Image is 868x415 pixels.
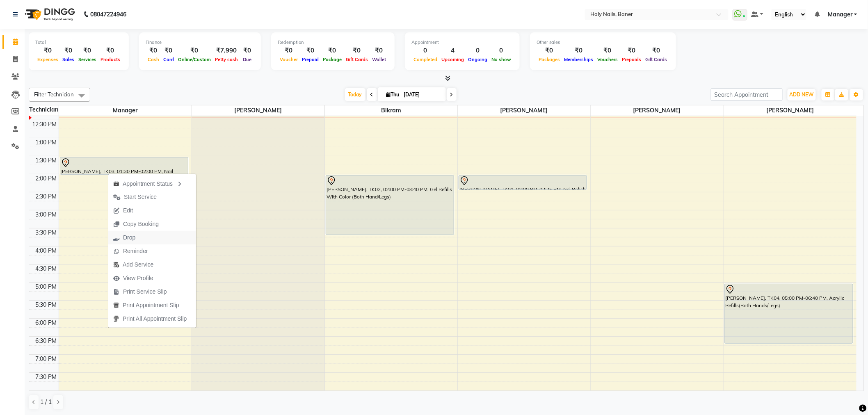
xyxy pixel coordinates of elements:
[90,3,126,26] b: 08047224946
[60,46,76,55] div: ₹0
[466,46,489,55] div: 0
[439,57,466,62] span: Upcoming
[113,316,119,322] img: printall.png
[123,247,148,255] span: Reminder
[370,57,388,62] span: Wallet
[344,46,370,55] div: ₹0
[344,57,370,62] span: Gift Cards
[595,57,620,62] span: Vouchers
[176,57,213,62] span: Online/Custom
[161,57,176,62] span: Card
[34,91,74,98] span: Filter Technician
[31,120,59,129] div: 12:30 PM
[325,105,457,116] span: Bikram
[34,210,59,219] div: 3:00 PM
[35,46,60,55] div: ₹0
[192,105,324,116] span: [PERSON_NAME]
[459,176,587,189] div: [PERSON_NAME], TK01, 02:00 PM-02:25 PM, Gel Polish Removal (Both Hands/Legs)
[123,274,153,283] span: View Profile
[537,57,562,62] span: Packages
[123,287,167,296] span: Print Service Slip
[34,138,59,147] div: 1:00 PM
[300,57,321,62] span: Prepaid
[108,176,196,190] div: Appointment Status
[278,57,300,62] span: Voucher
[411,39,513,46] div: Appointment
[402,89,443,101] input: 2025-09-04
[35,39,122,46] div: Total
[34,228,59,237] div: 3:30 PM
[591,105,723,116] span: [PERSON_NAME]
[29,105,59,114] div: Technician
[34,319,59,327] div: 6:00 PM
[123,315,187,323] span: Print All Appointment Slip
[113,181,119,187] img: apt_status.png
[34,174,59,183] div: 2:00 PM
[790,91,814,98] span: ADD NEW
[113,262,119,268] img: add-service.png
[321,46,344,55] div: ₹0
[34,283,59,291] div: 5:00 PM
[300,46,321,55] div: ₹0
[562,57,595,62] span: Memberships
[146,57,161,62] span: Cash
[123,206,133,215] span: Edit
[724,105,857,116] span: [PERSON_NAME]
[241,57,254,62] span: Due
[123,220,159,228] span: Copy Booking
[411,57,439,62] span: Completed
[40,398,52,406] span: 1 / 1
[278,39,388,46] div: Redemption
[466,57,489,62] span: Ongoing
[370,46,388,55] div: ₹0
[60,57,76,62] span: Sales
[643,46,669,55] div: ₹0
[123,233,135,242] span: Drop
[620,57,643,62] span: Prepaids
[537,39,669,46] div: Other sales
[439,46,466,55] div: 4
[59,105,192,116] span: Manager
[34,192,59,201] div: 2:30 PM
[113,302,119,308] img: printapt.png
[213,57,240,62] span: Petty cash
[98,57,122,62] span: Products
[489,57,513,62] span: No show
[98,46,122,55] div: ₹0
[321,57,344,62] span: Package
[146,39,254,46] div: Finance
[60,157,188,174] div: [PERSON_NAME], TK03, 01:30 PM-02:00 PM, Nail Extension + Plain Color (Both Hand/Feet)
[345,88,365,101] span: Today
[828,10,852,19] span: Manager
[34,156,59,165] div: 1:30 PM
[34,265,59,273] div: 4:30 PM
[161,46,176,55] div: ₹0
[34,355,59,363] div: 7:00 PM
[34,301,59,309] div: 5:30 PM
[537,46,562,55] div: ₹0
[562,46,595,55] div: ₹0
[34,373,59,381] div: 7:30 PM
[489,46,513,55] div: 0
[123,301,179,310] span: Print Appointment Slip
[123,260,153,269] span: Add Service
[326,176,454,235] div: [PERSON_NAME], TK02, 02:00 PM-03:40 PM, Gel Refills With Color (Both Hand/Legs)
[725,284,853,343] div: [PERSON_NAME], TK04, 05:00 PM-06:40 PM, Acrylic Refills(Both Hands/Legs)
[384,91,402,98] span: Thu
[711,88,783,101] input: Search Appointment
[76,57,98,62] span: Services
[240,46,254,55] div: ₹0
[21,3,77,26] img: logo
[411,46,439,55] div: 0
[458,105,590,116] span: [PERSON_NAME]
[146,46,161,55] div: ₹0
[124,193,157,201] span: Start Service
[35,57,60,62] span: Expenses
[788,89,816,100] button: ADD NEW
[76,46,98,55] div: ₹0
[643,57,669,62] span: Gift Cards
[34,246,59,255] div: 4:00 PM
[176,46,213,55] div: ₹0
[34,337,59,345] div: 6:30 PM
[595,46,620,55] div: ₹0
